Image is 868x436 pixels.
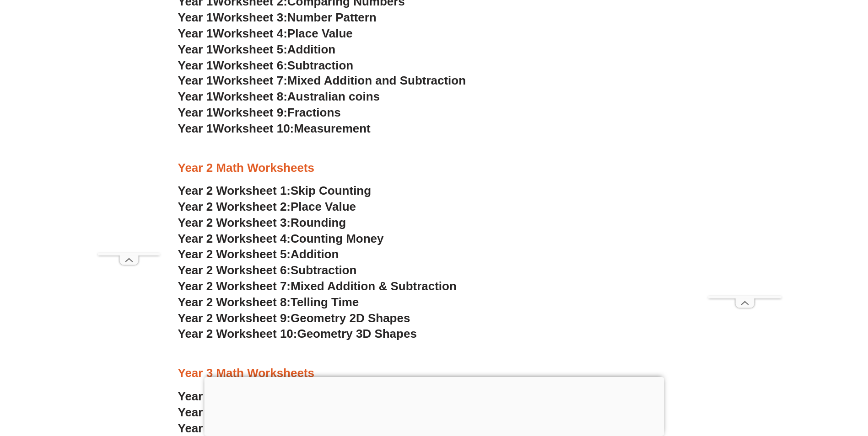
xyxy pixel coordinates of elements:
[178,11,377,24] a: Year 1Worksheet 3:Number Pattern
[287,11,377,24] span: Number Pattern
[204,377,664,434] iframe: Advertisement
[178,27,353,40] a: Year 1Worksheet 4:Place Value
[178,366,690,381] h3: Year 3 Math Worksheets
[291,311,410,325] span: Geometry 2D Shapes
[291,216,346,229] span: Rounding
[213,122,294,135] span: Worksheet 10:
[178,184,291,197] span: Year 2 Worksheet 1:
[716,333,868,436] iframe: Chat Widget
[178,90,380,103] a: Year 1Worksheet 8:Australian coins
[178,279,291,293] span: Year 2 Worksheet 7:
[178,327,297,340] span: Year 2 Worksheet 10:
[291,263,356,277] span: Subtraction
[178,184,372,197] a: Year 2 Worksheet 1:Skip Counting
[213,58,287,72] span: Worksheet 6:
[708,22,782,296] iframe: Advertisement
[178,74,466,87] a: Year 1Worksheet 7:Mixed Addition and Subtraction
[291,200,356,213] span: Place Value
[287,74,466,87] span: Mixed Addition and Subtraction
[291,279,457,293] span: Mixed Addition & Subtraction
[178,106,341,119] a: Year 1Worksheet 9:Fractions
[178,232,291,245] span: Year 2 Worksheet 4:
[213,11,287,24] span: Worksheet 3:
[287,90,380,103] span: Australian coins
[178,263,291,277] span: Year 2 Worksheet 6:
[213,27,287,40] span: Worksheet 4:
[178,122,371,135] a: Year 1Worksheet 10:Measurement
[178,311,291,325] span: Year 2 Worksheet 9:
[213,43,287,56] span: Worksheet 5:
[287,106,341,119] span: Fractions
[178,216,291,229] span: Year 2 Worksheet 3:
[178,160,690,176] h3: Year 2 Math Worksheets
[178,327,417,340] a: Year 2 Worksheet 10:Geometry 3D Shapes
[294,122,371,135] span: Measurement
[291,295,359,309] span: Telling Time
[178,58,354,72] a: Year 1Worksheet 6:Subtraction
[291,232,384,245] span: Counting Money
[178,295,291,309] span: Year 2 Worksheet 8:
[178,216,346,229] a: Year 2 Worksheet 3:Rounding
[297,327,416,340] span: Geometry 3D Shapes
[178,421,291,435] span: Year 3 Worksheet 3:
[178,247,291,261] span: Year 2 Worksheet 5:
[178,421,356,435] a: Year 3 Worksheet 3:Place Value
[178,311,410,325] a: Year 2 Worksheet 9:Geometry 2D Shapes
[287,27,353,40] span: Place Value
[178,295,359,309] a: Year 2 Worksheet 8:Telling Time
[287,43,335,56] span: Addition
[178,279,457,293] a: Year 2 Worksheet 7:Mixed Addition & Subtraction
[98,22,160,253] iframe: Advertisement
[213,106,287,119] span: Worksheet 9:
[178,405,342,419] a: Year 3 Worksheet 2: Addition
[178,247,339,261] a: Year 2 Worksheet 5:Addition
[178,200,356,213] a: Year 2 Worksheet 2:Place Value
[287,58,353,72] span: Subtraction
[178,232,384,245] a: Year 2 Worksheet 4:Counting Money
[178,43,336,56] a: Year 1Worksheet 5:Addition
[178,389,401,403] a: Year 3 Worksheet 1: Addition Algorithm
[213,74,287,87] span: Worksheet 7:
[291,184,371,197] span: Skip Counting
[178,263,357,277] a: Year 2 Worksheet 6:Subtraction
[213,90,287,103] span: Worksheet 8:
[178,200,291,213] span: Year 2 Worksheet 2:
[291,247,339,261] span: Addition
